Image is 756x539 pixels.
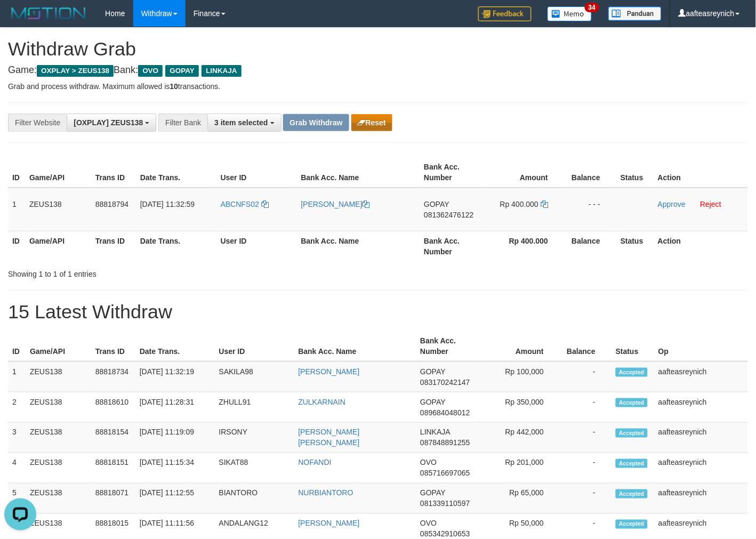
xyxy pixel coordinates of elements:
[482,423,560,453] td: Rp 442,000
[8,231,25,261] th: ID
[91,453,135,484] td: 88818151
[37,65,114,77] span: OXPLAY > ZEUS138
[135,361,215,392] td: [DATE] 11:32:19
[654,361,748,392] td: aafteasreynich
[8,361,26,392] td: 1
[420,469,470,478] span: Copy 085716697065 to clipboard
[294,331,416,361] th: Bank Acc. Name
[654,231,748,261] th: Action
[221,200,259,208] span: ABCNFS02
[420,439,470,447] span: Copy 087848891255 to clipboard
[654,331,748,361] th: Op
[560,361,612,392] td: -
[560,484,612,514] td: -
[8,484,26,514] td: 5
[215,331,294,361] th: User ID
[299,367,360,376] a: [PERSON_NAME]
[616,459,648,468] span: Accepted
[297,231,420,261] th: Bank Acc. Name
[170,82,178,91] strong: 10
[26,331,91,361] th: Game/API
[135,484,215,514] td: [DATE] 11:12:55
[482,392,560,423] td: Rp 350,000
[8,157,25,188] th: ID
[548,6,592,21] img: Button%20Memo.svg
[135,392,215,423] td: [DATE] 11:28:31
[299,489,353,497] a: NURBIANTORO
[215,392,294,423] td: ZHULL91
[91,484,135,514] td: 88818071
[616,157,654,188] th: Status
[158,114,207,132] div: Filter Bank
[8,65,748,76] h4: Game: Bank:
[26,361,91,392] td: ZEUS138
[299,398,346,406] a: ZULKARNAIN
[165,65,199,77] span: GOPAY
[482,453,560,484] td: Rp 201,000
[420,398,445,406] span: GOPAY
[91,231,136,261] th: Trans ID
[135,423,215,453] td: [DATE] 11:19:09
[26,423,91,453] td: ZEUS138
[91,361,135,392] td: 88818734
[74,118,143,127] span: [OXPLAY] ZEUS138
[4,4,36,36] button: Open LiveChat chat widget
[482,331,560,361] th: Amount
[135,453,215,484] td: [DATE] 11:15:34
[420,428,450,437] span: LINKAJA
[8,453,26,484] td: 4
[8,392,26,423] td: 2
[91,157,136,188] th: Trans ID
[8,38,748,60] h1: Withdraw Grab
[8,81,748,92] p: Grab and process withdraw. Maximum allowed is transactions.
[654,423,748,453] td: aafteasreynich
[299,428,360,447] a: [PERSON_NAME] [PERSON_NAME]
[91,423,135,453] td: 88818154
[612,331,654,361] th: Status
[564,231,616,261] th: Balance
[486,157,564,188] th: Amount
[215,361,294,392] td: SAKILA98
[608,6,662,21] img: panduan.png
[8,423,26,453] td: 3
[25,188,91,231] td: ZEUS138
[215,453,294,484] td: SIKAT88
[420,489,445,497] span: GOPAY
[420,378,470,387] span: Copy 083170242147 to clipboard
[541,200,548,208] a: Copy 400000 to clipboard
[214,118,268,127] span: 3 item selected
[215,423,294,453] td: IRSONY
[420,530,470,538] span: Copy 085342910653 to clipboard
[478,6,532,21] img: Feedback.jpg
[207,114,281,132] button: 3 item selected
[616,368,648,377] span: Accepted
[654,484,748,514] td: aafteasreynich
[654,157,748,188] th: Action
[486,231,564,261] th: Rp 400.000
[616,520,648,529] span: Accepted
[25,231,91,261] th: Game/API
[482,361,560,392] td: Rp 100,000
[8,188,25,231] td: 1
[500,200,538,208] span: Rp 400.000
[297,157,420,188] th: Bank Acc. Name
[26,484,91,514] td: ZEUS138
[616,489,648,498] span: Accepted
[26,392,91,423] td: ZEUS138
[560,453,612,484] td: -
[560,331,612,361] th: Balance
[95,200,128,208] span: 88818794
[424,211,473,219] span: Copy 081362476122 to clipboard
[8,301,748,323] h1: 15 Latest Withdraw
[26,453,91,484] td: ZEUS138
[67,114,156,132] button: [OXPLAY] ZEUS138
[482,484,560,514] td: Rp 65,000
[585,3,599,12] span: 34
[301,200,370,208] a: [PERSON_NAME]
[8,264,307,279] div: Showing 1 to 1 of 1 entries
[138,65,163,77] span: OVO
[654,453,748,484] td: aafteasreynich
[616,231,654,261] th: Status
[701,200,722,208] a: Reject
[283,114,349,131] button: Grab Withdraw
